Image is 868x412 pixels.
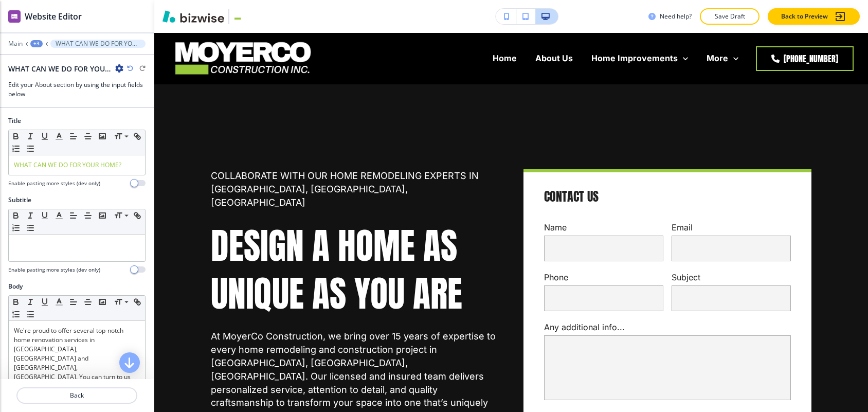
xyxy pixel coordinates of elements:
h2: Title [8,116,21,126]
p: DESIGN A HOME AS UNIQUE AS YOU ARE [211,222,499,317]
p: Home Improvements [591,52,678,64]
p: WHAT CAN WE DO FOR YOUR HOME? [56,40,140,47]
h2: Website Editor [25,10,82,23]
p: Home [493,52,517,64]
h2: WHAT CAN WE DO FOR YOUR HOME? [8,63,111,74]
h2: Body [8,282,23,291]
button: Back to Preview [768,8,860,25]
p: Phone [544,272,663,283]
h3: Need help? [660,12,692,21]
p: Back [17,391,136,400]
span: WHAT CAN WE DO FOR YOUR HOME? [14,160,121,169]
button: +3 [30,40,43,47]
p: About Us [535,52,573,64]
p: Name [544,222,663,234]
a: [PHONE_NUMBER] [756,46,854,71]
h3: Edit your About section by using the input fields below [8,80,146,99]
img: Your Logo [233,12,261,21]
h2: Subtitle [8,195,31,205]
p: Save Draft [713,12,746,21]
h4: Enable pasting more styles (dev only) [8,180,100,187]
button: Save Draft [700,8,759,25]
p: Back to Preview [781,12,828,21]
h4: Enable pasting more styles (dev only) [8,266,100,274]
p: Subject [672,272,791,283]
img: MoyerCo Construction [170,37,316,80]
h4: Contact Us [544,189,599,205]
img: editor icon [8,10,21,23]
p: Email [672,222,791,234]
p: We're proud to offer several top-notch home renovation services in [GEOGRAPHIC_DATA], [GEOGRAPHIC... [14,326,140,391]
p: COLLABORATE WITH OUR HOME REMODELING EXPERTS IN [GEOGRAPHIC_DATA], [GEOGRAPHIC_DATA], [GEOGRAPHIC... [211,169,499,209]
p: More [707,52,728,64]
button: Main [8,40,23,47]
img: Bizwise Logo [162,10,224,23]
button: WHAT CAN WE DO FOR YOUR HOME? [50,40,146,48]
button: Back [16,387,137,404]
p: Any additional info... [544,321,791,333]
